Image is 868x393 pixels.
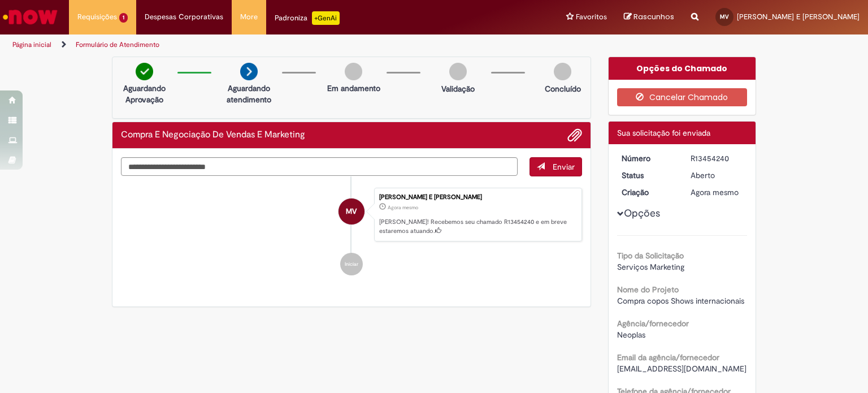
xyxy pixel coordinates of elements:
[121,188,582,242] li: Mariana Lamarao Santos De Barros E Vasconcellos
[617,251,684,261] b: Tipo da Solicitação
[613,153,683,164] dt: Número
[8,34,570,55] ul: Trilhas de página
[327,83,380,94] p: Em andamento
[617,352,719,362] b: Email da agência/fornecedor
[449,63,467,80] img: img-circle-grey.png
[222,83,276,105] p: Aguardando atendimento
[576,11,607,23] span: Favoritos
[119,13,128,23] span: 1
[617,262,684,272] span: Serviços Marketing
[121,176,582,287] ul: Histórico de tíquete
[388,204,418,211] time: 27/08/2025 19:09:04
[388,204,418,211] span: Agora mesmo
[117,83,172,105] p: Aguardando Aprovação
[77,11,117,23] span: Requisições
[554,63,571,80] img: img-circle-grey.png
[691,153,743,164] div: R13454240
[145,11,223,23] span: Despesas Corporativas
[617,330,645,340] span: Neoplas
[617,364,747,374] span: [EMAIL_ADDRESS][DOMAIN_NAME]
[345,63,362,80] img: img-circle-grey.png
[613,170,683,181] dt: Status
[691,187,739,197] span: Agora mesmo
[617,128,710,138] span: Sua solicitação foi enviada
[691,170,743,181] div: Aberto
[379,194,576,201] div: [PERSON_NAME] E [PERSON_NAME]
[136,63,153,80] img: check-circle-green.png
[609,57,756,80] div: Opções do Chamado
[545,83,581,94] p: Concluído
[567,128,582,142] button: Adicionar anexos
[624,12,674,23] a: Rascunhos
[737,12,860,21] span: [PERSON_NAME] E [PERSON_NAME]
[121,130,305,140] h2: Compra E Negociação De Vendas E Marketing Histórico de tíquete
[76,40,159,49] a: Formulário de Atendimento
[613,187,683,198] dt: Criação
[617,88,748,106] button: Cancelar Chamado
[617,296,744,306] span: Compra copos Shows internacionais
[346,198,357,225] span: MV
[530,157,582,176] button: Enviar
[617,284,679,295] b: Nome do Projeto
[1,6,59,28] img: ServiceNow
[12,40,51,49] a: Página inicial
[379,218,576,235] p: [PERSON_NAME]! Recebemos seu chamado R13454240 e em breve estaremos atuando.
[720,13,729,20] span: MV
[441,83,475,94] p: Validação
[338,198,364,224] div: Mariana Lamarao Santos De Barros E Vasconcellos
[240,11,258,23] span: More
[240,63,258,80] img: arrow-next.png
[633,11,674,22] span: Rascunhos
[121,157,518,176] textarea: Digite sua mensagem aqui...
[617,318,689,329] b: Agência/fornecedor
[691,187,739,197] time: 27/08/2025 19:09:04
[312,11,340,25] p: +GenAi
[691,187,743,198] div: 27/08/2025 19:09:04
[275,11,340,25] div: Padroniza
[553,162,575,172] span: Enviar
